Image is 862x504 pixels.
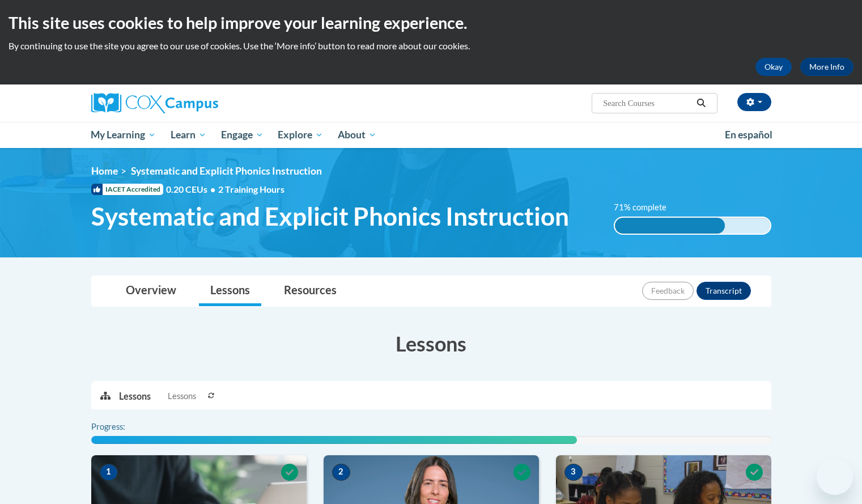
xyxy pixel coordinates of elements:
span: En español [725,129,772,141]
span: Systematic and Explicit Phonics Instruction [131,165,322,177]
div: Main menu [74,122,788,148]
a: Home [91,165,118,177]
a: Learn [163,122,214,148]
span: 0.20 CEUs [166,183,218,196]
span: Explore [278,128,323,142]
input: Search Courses [602,96,693,110]
a: About [330,122,384,148]
a: More Info [800,58,853,76]
button: Okay [755,58,792,76]
a: Lessons [199,276,261,306]
a: Explore [270,122,330,148]
span: Learn [171,128,206,142]
a: Cox Campus [91,93,307,113]
span: 1 [100,464,118,481]
span: My Learning [91,128,156,142]
div: 71% complete [615,218,725,234]
span: 3 [564,464,583,481]
button: Transcript [697,282,751,300]
a: En español [717,123,780,147]
span: 2 [332,464,350,481]
img: Cox Campus [91,93,218,113]
span: 2 Training Hours [218,184,284,194]
iframe: Button to launch messaging window [817,459,853,495]
button: Search [693,96,710,110]
span: Systematic and Explicit Phonics Instruction [91,201,569,231]
a: My Learning [84,122,164,148]
label: Progress: [91,421,156,433]
p: By continuing to use the site you agree to our use of cookies. Use the ‘More info’ button to read... [9,40,853,52]
h2: This site uses cookies to help improve your learning experience. [9,11,853,34]
h3: Lessons [91,329,771,358]
a: Resources [273,276,348,306]
span: Lessons [168,390,196,403]
label: 71% complete [614,201,679,214]
span: • [210,184,215,194]
button: Account Settings [737,93,771,111]
span: About [338,128,376,142]
p: Lessons [119,390,151,403]
a: Overview [114,276,188,306]
a: Engage [214,122,271,148]
span: IACET Accredited [91,184,163,195]
button: Feedback [642,282,694,300]
span: Engage [221,128,264,142]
